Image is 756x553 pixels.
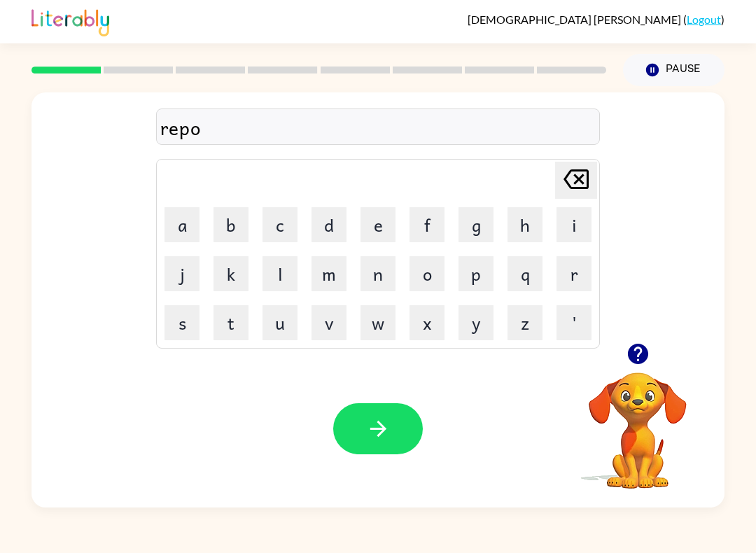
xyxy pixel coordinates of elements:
button: m [311,256,346,291]
button: q [507,256,542,291]
button: x [409,305,444,340]
a: Logout [687,13,721,26]
button: k [213,256,248,291]
button: s [164,305,199,340]
button: g [458,207,493,242]
button: j [164,256,199,291]
video: Your browser must support playing .mp4 files to use Literably. Please try using another browser. [568,351,708,491]
button: a [164,207,199,242]
span: [DEMOGRAPHIC_DATA] [PERSON_NAME] [468,13,683,26]
img: Literably [31,6,109,36]
button: z [507,305,542,340]
button: h [507,207,542,242]
button: r [556,256,591,291]
button: e [360,207,395,242]
button: l [262,256,297,291]
div: repo [160,113,596,142]
button: f [409,207,444,242]
button: c [262,207,297,242]
button: i [556,207,591,242]
button: y [458,305,493,340]
button: p [458,256,493,291]
button: w [360,305,395,340]
button: n [360,256,395,291]
button: ' [556,305,591,340]
button: d [311,207,346,242]
button: b [213,207,248,242]
button: v [311,305,346,340]
button: o [409,256,444,291]
div: ( ) [468,13,724,26]
button: u [262,305,297,340]
button: Pause [623,54,724,86]
button: t [213,305,248,340]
